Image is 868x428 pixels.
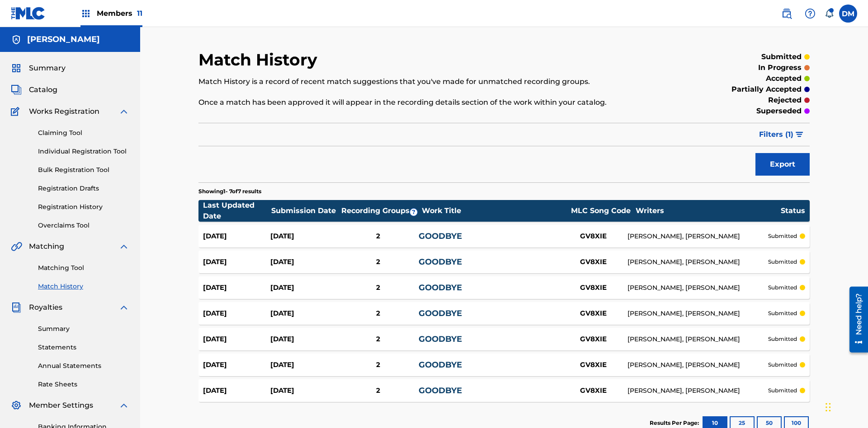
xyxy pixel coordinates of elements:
a: Summary [38,324,129,334]
div: 2 [338,283,419,293]
button: Filters (1) [754,123,810,146]
a: GOODBYE [419,360,462,370]
div: 2 [338,386,419,396]
div: GV8XIE [560,360,627,370]
div: GV8XIE [560,334,627,344]
p: Match History is a record of recent match suggestions that you've made for unmatched recording gr... [198,76,669,87]
div: Chat Widget [823,385,868,428]
div: 2 [338,231,419,242]
div: [DATE] [270,231,338,242]
a: Public Search [778,5,796,23]
span: Royalties [29,302,62,313]
a: Annual Statements [38,361,129,371]
div: GV8XIE [560,283,627,293]
div: [DATE] [270,257,338,267]
img: search [781,8,792,19]
img: help [805,8,816,19]
a: GOODBYE [419,257,462,267]
span: Catalog [29,84,57,95]
div: [DATE] [270,283,338,293]
img: Works Registration [11,106,23,117]
div: [PERSON_NAME], [PERSON_NAME] [627,335,768,344]
span: Members [97,8,142,19]
p: accepted [766,73,802,84]
p: submitted [768,232,797,240]
div: Last Updated Date [203,200,271,222]
div: [PERSON_NAME], [PERSON_NAME] [627,283,768,293]
a: SummarySummary [11,63,66,74]
iframe: Resource Center [843,283,868,357]
div: [DATE] [203,360,270,370]
img: Top Rightsholders [80,8,91,19]
span: Matching [29,241,64,252]
span: 11 [137,9,142,18]
p: submitted [768,386,797,395]
p: rejected [768,95,802,106]
a: Registration Drafts [38,184,129,193]
p: Showing 1 - 7 of 7 results [198,187,261,195]
a: Match History [38,282,129,291]
p: submitted [768,361,797,369]
img: expand [118,241,129,252]
div: Drag [826,394,831,421]
a: Matching Tool [38,263,129,273]
p: submitted [768,258,797,266]
img: expand [118,400,129,411]
div: [PERSON_NAME], [PERSON_NAME] [627,257,768,267]
img: filter [796,132,803,137]
div: MLC Song Code [567,205,635,216]
div: [DATE] [203,257,270,267]
a: Claiming Tool [38,128,129,138]
p: submitted [768,284,797,292]
a: GOODBYE [419,283,462,293]
div: Help [801,5,819,23]
img: Member Settings [11,400,22,411]
p: superseded [756,106,802,116]
a: Registration History [38,202,129,212]
span: Summary [29,63,66,74]
div: [PERSON_NAME], [PERSON_NAME] [627,360,768,370]
img: expand [118,302,129,313]
p: submitted [761,51,802,62]
div: [DATE] [270,308,338,319]
div: [DATE] [270,386,338,396]
a: GOODBYE [419,334,462,344]
a: GOODBYE [419,386,462,395]
div: [DATE] [203,308,270,319]
img: Royalties [11,302,22,313]
p: in progress [758,62,802,73]
a: Rate Sheets [38,380,129,389]
button: Export [755,153,810,176]
div: 2 [338,360,419,370]
h2: Match History [198,50,322,70]
p: Results Per Page: [650,419,701,427]
a: Bulk Registration Tool [38,165,129,175]
div: Work Title [422,205,566,216]
div: [DATE] [203,283,270,293]
div: [PERSON_NAME], [PERSON_NAME] [627,309,768,318]
div: [PERSON_NAME], [PERSON_NAME] [627,386,768,395]
a: Overclaims Tool [38,221,129,230]
div: GV8XIE [560,386,627,396]
div: [DATE] [270,334,338,344]
div: 2 [338,257,419,267]
a: Individual Registration Tool [38,147,129,156]
span: ? [410,209,417,216]
div: Writers [636,205,780,216]
div: GV8XIE [560,308,627,319]
div: [DATE] [270,360,338,370]
div: [DATE] [203,334,270,344]
p: submitted [768,309,797,317]
div: GV8XIE [560,231,627,242]
div: [PERSON_NAME], [PERSON_NAME] [627,232,768,241]
span: Filters ( 1 ) [759,129,793,140]
div: User Menu [839,5,857,23]
img: MLC Logo [11,7,46,20]
div: Status [781,205,805,216]
div: 2 [338,334,419,344]
div: [DATE] [203,231,270,242]
div: [DATE] [203,386,270,396]
img: Matching [11,241,22,252]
